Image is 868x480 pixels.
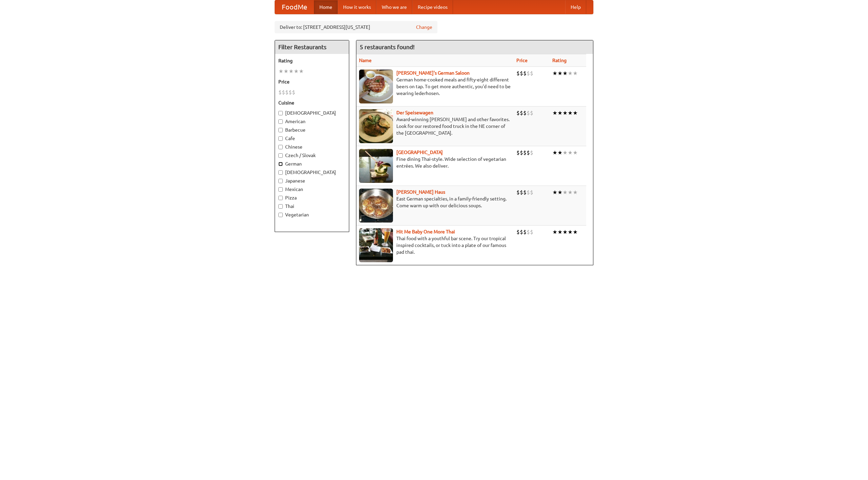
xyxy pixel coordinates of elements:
li: $ [527,149,530,156]
h5: Price [278,78,346,85]
a: Home [314,0,338,14]
li: ★ [573,70,578,77]
li: $ [530,228,533,236]
img: babythai.jpg [359,228,393,262]
label: Barbecue [278,127,346,133]
label: Mexican [278,186,346,193]
li: $ [527,189,530,196]
label: Czech / Slovak [278,152,346,159]
li: ★ [552,70,557,77]
li: $ [523,109,527,117]
a: [PERSON_NAME]'s German Saloon [396,70,470,76]
a: Price [516,58,528,63]
input: [DEMOGRAPHIC_DATA] [278,111,283,115]
li: ★ [557,228,563,236]
input: Japanese [278,179,283,183]
li: ★ [563,109,568,117]
li: $ [520,189,523,196]
li: $ [523,149,527,156]
li: $ [285,89,289,96]
li: $ [516,228,520,236]
li: ★ [278,68,283,75]
li: ★ [573,189,578,196]
input: German [278,162,283,166]
a: Name [359,58,372,63]
li: ★ [557,70,563,77]
li: $ [527,228,530,236]
p: Fine dining Thai-style. Wide selection of vegetarian entrées. We also deliver. [359,156,511,169]
label: Vegetarian [278,211,346,218]
a: Der Speisewagen [396,110,433,115]
li: $ [282,89,285,96]
li: $ [520,149,523,156]
label: Thai [278,203,346,210]
h5: Cuisine [278,99,346,106]
a: Rating [552,58,567,63]
a: [GEOGRAPHIC_DATA] [396,150,443,155]
label: Chinese [278,143,346,150]
label: [DEMOGRAPHIC_DATA] [278,110,346,116]
li: $ [278,89,282,96]
li: $ [523,189,527,196]
li: ★ [568,149,573,156]
p: Award-winning [PERSON_NAME] and other favorites. Look for our restored food truck in the NE corne... [359,116,511,136]
li: ★ [283,68,289,75]
a: Recipe videos [412,0,453,14]
li: ★ [568,189,573,196]
p: East German specialties, in a family-friendly setting. Come warm up with our delicious soups. [359,195,511,209]
h4: Filter Restaurants [275,40,349,54]
li: $ [530,189,533,196]
input: Czech / Slovak [278,153,283,158]
img: speisewagen.jpg [359,109,393,143]
input: Mexican [278,187,283,192]
li: ★ [294,68,299,75]
input: American [278,119,283,124]
li: ★ [289,68,294,75]
img: esthers.jpg [359,70,393,103]
input: Cafe [278,136,283,141]
p: Thai food with a youthful bar scene. Try our tropical inspired cocktails, or tuck into a plate of... [359,235,511,255]
li: $ [520,228,523,236]
li: $ [527,109,530,117]
li: $ [520,109,523,117]
input: Thai [278,204,283,209]
li: ★ [563,189,568,196]
li: ★ [573,149,578,156]
input: Chinese [278,145,283,149]
input: [DEMOGRAPHIC_DATA] [278,170,283,175]
li: $ [523,228,527,236]
input: Vegetarian [278,213,283,217]
li: $ [520,70,523,77]
li: ★ [552,149,557,156]
a: [PERSON_NAME] Haus [396,189,445,195]
li: ★ [568,228,573,236]
li: $ [516,109,520,117]
li: ★ [557,109,563,117]
a: Help [565,0,586,14]
li: $ [530,70,533,77]
li: $ [523,70,527,77]
a: Hit Me Baby One More Thai [396,229,455,234]
li: $ [292,89,295,96]
li: $ [289,89,292,96]
a: FoodMe [275,0,314,14]
li: ★ [552,189,557,196]
li: ★ [568,70,573,77]
li: ★ [563,149,568,156]
ng-pluralize: 5 restaurants found! [360,44,415,50]
li: ★ [573,228,578,236]
div: Deliver to: [STREET_ADDRESS][US_STATE] [275,21,437,33]
li: $ [516,70,520,77]
label: Japanese [278,177,346,184]
label: German [278,160,346,167]
li: $ [516,149,520,156]
li: ★ [573,109,578,117]
a: Who we are [376,0,412,14]
img: kohlhaus.jpg [359,189,393,223]
li: $ [530,149,533,156]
